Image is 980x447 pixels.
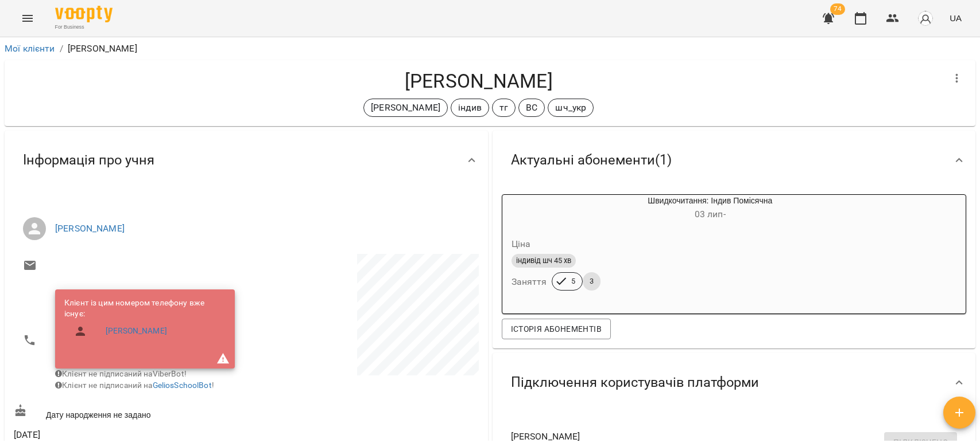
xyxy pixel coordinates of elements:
[55,369,187,378] span: Клієнт не підписаний на ViberBot!
[518,99,545,117] div: ВС
[5,42,975,56] nav: breadcrumb
[14,428,244,442] span: [DATE]
[451,99,489,117] div: індив
[458,101,482,115] p: індив
[555,101,586,115] p: шч_укр
[502,195,557,222] div: Швидкочитання: Індив Помісячна
[583,276,601,287] span: 3
[502,195,863,304] button: Швидкочитання: Індив Помісячна03 лип- Цінаіндивід шч 45 хвЗаняття53
[526,101,537,115] p: ВС
[512,256,576,266] span: індивід шч 45 хв
[511,322,602,336] span: Історія абонементів
[564,276,582,287] span: 5
[14,69,943,93] h4: [PERSON_NAME]
[950,12,962,24] span: UA
[5,131,488,190] div: Інформація про учня
[363,99,448,117] div: [PERSON_NAME]
[55,6,113,22] img: Voopty Logo
[493,353,976,412] div: Підключення користувачів платформи
[11,402,246,423] div: Дату народження не задано
[492,99,516,117] div: тг
[511,151,672,169] span: Актуальні абонементи ( 1 )
[493,131,976,190] div: Актуальні абонементи(1)
[945,7,966,29] button: UA
[14,5,41,32] button: Menu
[512,236,531,252] h6: Ціна
[23,151,154,169] span: Інформація про учня
[548,99,594,117] div: шч_укр
[917,10,933,26] img: avatar_s.png
[511,374,759,391] span: Підключення користувачів платформи
[60,42,63,56] li: /
[830,3,845,15] span: 74
[557,195,863,222] div: Швидкочитання: Індив Помісячна
[64,297,226,347] ul: Клієнт із цим номером телефону вже існує:
[502,319,611,339] button: Історія абонементів
[5,43,55,54] a: Мої клієнти
[55,381,214,390] span: Клієнт не підписаний на !
[153,381,212,390] a: GeliosSchoolBot
[55,223,125,234] a: [PERSON_NAME]
[55,23,113,31] span: For Business
[68,42,137,56] p: [PERSON_NAME]
[106,326,167,337] a: [PERSON_NAME]
[511,430,939,444] span: [PERSON_NAME]
[371,101,440,115] p: [PERSON_NAME]
[499,101,508,115] p: тг
[512,274,547,290] h6: Заняття
[695,209,726,219] span: 03 лип -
